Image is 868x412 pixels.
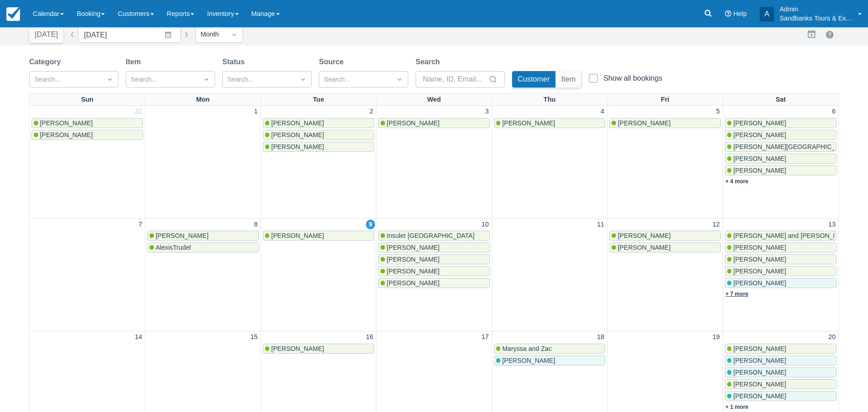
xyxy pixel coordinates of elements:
[725,291,749,297] a: + 7 more
[133,332,144,342] a: 14
[378,278,490,288] a: [PERSON_NAME]
[494,118,606,128] a: [PERSON_NAME]
[29,26,63,43] button: [DATE]
[733,232,853,239] span: [PERSON_NAME] and [PERSON_NAME]
[725,391,837,401] a: [PERSON_NAME]
[714,107,722,117] a: 5
[659,94,671,106] a: Fri
[725,178,749,185] a: + 4 more
[311,94,326,106] a: Tue
[298,75,308,84] span: Dropdown icon
[733,119,786,127] span: [PERSON_NAME]
[725,165,837,175] a: [PERSON_NAME]
[480,220,491,230] a: 10
[827,332,837,342] a: 20
[725,404,749,410] a: + 1 more
[271,143,324,150] span: [PERSON_NAME]
[733,279,786,287] span: [PERSON_NAME]
[378,118,490,128] a: [PERSON_NAME]
[263,118,375,128] a: [PERSON_NAME]
[502,357,555,364] span: [PERSON_NAME]
[725,278,837,288] a: [PERSON_NAME]
[31,130,143,140] a: [PERSON_NAME]
[599,107,606,117] a: 4
[137,220,144,230] a: 7
[378,242,490,252] a: [PERSON_NAME]
[780,5,853,14] p: Admin
[725,266,837,276] a: [PERSON_NAME]
[271,345,324,352] span: [PERSON_NAME]
[483,107,491,117] a: 3
[733,345,786,352] span: [PERSON_NAME]
[395,75,404,84] span: Dropdown icon
[263,130,375,140] a: [PERSON_NAME]
[725,254,837,264] a: [PERSON_NAME]
[595,332,606,342] a: 18
[31,118,143,128] a: [PERSON_NAME]
[733,167,786,174] span: [PERSON_NAME]
[378,231,490,241] a: Insulet [GEOGRAPHIC_DATA]
[387,268,440,275] span: [PERSON_NAME]
[480,332,491,342] a: 17
[733,381,786,388] span: [PERSON_NAME]
[725,344,837,354] a: [PERSON_NAME]
[733,131,786,139] span: [PERSON_NAME]
[249,332,260,342] a: 15
[725,130,837,140] a: [PERSON_NAME]
[603,74,662,83] div: Show all bookings
[423,71,487,88] input: Name, ID, Email...
[6,7,20,21] img: checkfront-main-nav-mini-logo.png
[827,220,837,230] a: 13
[271,119,324,127] span: [PERSON_NAME]
[733,369,786,376] span: [PERSON_NAME]
[252,107,260,117] a: 1
[105,75,114,84] span: Dropdown icon
[542,94,557,106] a: Thu
[202,75,211,84] span: Dropdown icon
[40,119,93,127] span: [PERSON_NAME]
[147,231,259,241] a: [PERSON_NAME]
[502,345,551,352] span: Maryssa and Zac
[733,392,786,400] span: [PERSON_NAME]
[494,355,606,366] a: [PERSON_NAME]
[387,256,440,263] span: [PERSON_NAME]
[609,242,721,252] a: [PERSON_NAME]
[733,143,853,150] span: [PERSON_NAME][GEOGRAPHIC_DATA]
[733,10,747,17] span: Help
[618,119,671,127] span: [PERSON_NAME]
[725,154,837,164] a: [PERSON_NAME]
[126,57,144,67] label: Item
[711,332,722,342] a: 19
[760,7,774,21] div: A
[725,231,837,241] a: [PERSON_NAME] and [PERSON_NAME]
[711,220,722,230] a: 12
[387,119,440,127] span: [PERSON_NAME]
[222,57,248,67] label: Status
[725,379,837,389] a: [PERSON_NAME]
[609,231,721,241] a: [PERSON_NAME]
[133,107,144,117] a: 31
[78,26,181,43] input: Date
[147,242,259,252] a: AlexisTrudel
[29,57,64,67] label: Category
[271,131,324,139] span: [PERSON_NAME]
[618,232,671,239] span: [PERSON_NAME]
[271,232,324,239] span: [PERSON_NAME]
[416,57,443,67] label: Search
[263,231,375,241] a: [PERSON_NAME]
[725,10,731,17] i: Help
[725,142,837,152] a: [PERSON_NAME][GEOGRAPHIC_DATA]
[425,94,442,106] a: Wed
[252,220,260,230] a: 8
[40,131,93,139] span: [PERSON_NAME]
[830,107,837,117] a: 6
[364,332,375,342] a: 16
[195,94,212,106] a: Mon
[502,119,555,127] span: [PERSON_NAME]
[79,94,95,106] a: Sun
[725,355,837,366] a: [PERSON_NAME]
[618,244,671,251] span: [PERSON_NAME]
[774,94,787,106] a: Sat
[200,30,221,40] div: Month
[387,244,440,251] span: [PERSON_NAME]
